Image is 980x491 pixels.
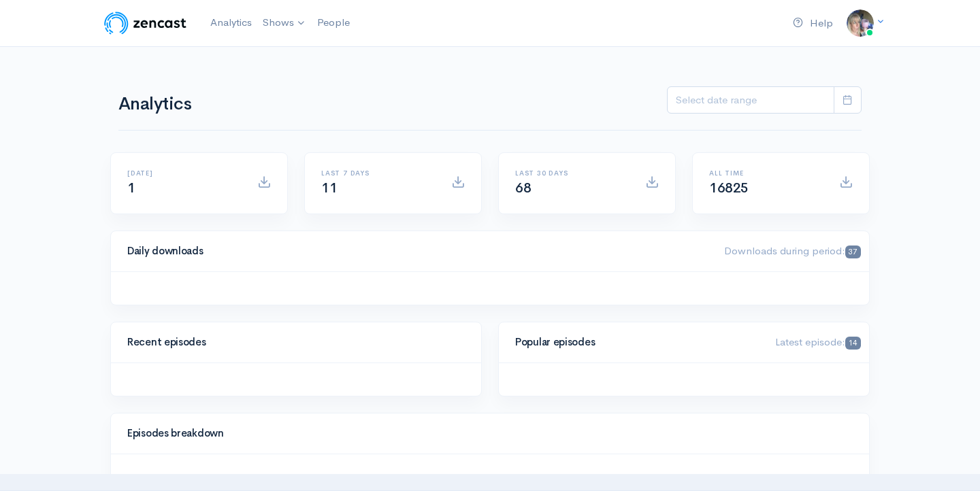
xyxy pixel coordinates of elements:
[321,169,435,177] h6: Last 7 days
[127,428,845,439] h4: Episodes breakdown
[127,337,457,348] h4: Recent episodes
[205,8,257,37] a: Analytics
[515,337,759,348] h4: Popular episodes
[845,337,861,350] span: 14
[787,9,838,38] a: Help
[724,244,861,257] span: Downloads during period:
[775,335,861,348] span: Latest episode:
[845,245,861,258] span: 37
[127,245,708,257] h4: Daily downloads
[102,10,189,37] img: ZenCast Logo
[321,180,337,197] span: 11
[312,8,355,37] a: People
[515,169,629,177] h6: Last 30 days
[515,180,531,197] span: 68
[257,8,312,38] a: Shows
[127,180,135,197] span: 1
[709,169,823,177] h6: All time
[127,169,241,177] h6: [DATE]
[667,86,834,114] input: analytics date range selector
[847,10,874,37] img: ...
[118,95,229,114] h1: Analytics
[709,180,749,197] span: 16825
